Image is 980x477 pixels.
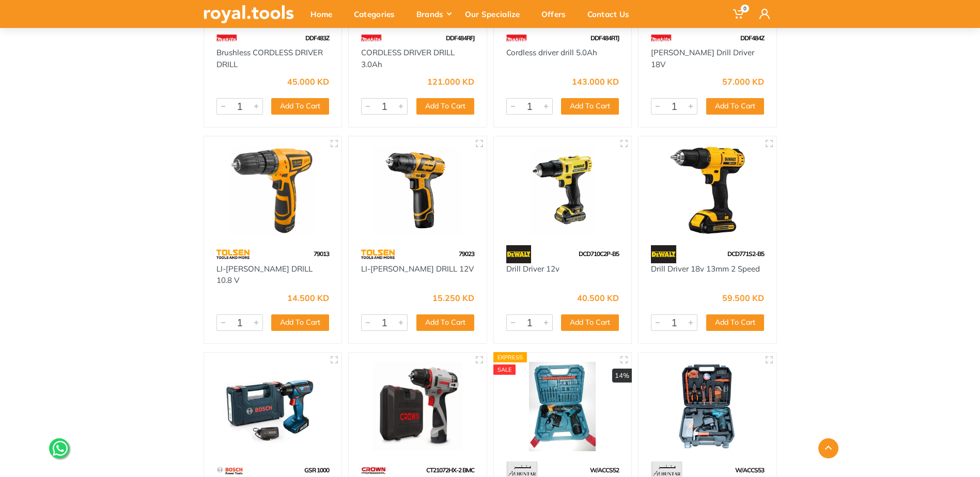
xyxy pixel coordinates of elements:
[459,250,474,258] span: 79023
[426,466,474,474] span: CT21072HX-2 BMC
[358,146,477,235] img: Royal Tools - LI-ION CORDLESS DRILL 12V
[506,47,597,57] a: Cordless driver drill 5.0Ah
[648,146,767,235] img: Royal Tools - Drill Driver 18v 13mm 2 Speed
[361,264,474,274] a: LI-[PERSON_NAME] DRILL 12V
[590,466,619,474] span: W/ACCS52
[213,362,333,451] img: Royal Tools - Battery Drill 10.8V 1.3 Ah
[706,314,764,331] button: Add To Cart
[303,3,347,25] div: Home
[347,3,409,25] div: Categories
[314,250,329,258] span: 79013
[506,29,527,47] img: 42.webp
[651,29,672,47] img: 42.webp
[493,352,527,362] div: Express
[572,77,619,86] div: 143.000 KD
[506,264,559,274] a: Drill Driver 12v
[216,47,323,69] a: Brushless CORDLESS DRIVER DRILL
[651,245,676,263] img: 45.webp
[458,3,534,25] div: Our Specialize
[358,362,477,451] img: Royal Tools - Cordless drill and screwdriver 12 V
[416,314,474,331] button: Add To Cart
[735,466,764,474] span: W/ACCS53
[287,77,329,86] div: 45.000 KD
[271,98,329,115] button: Add To Cart
[361,245,395,263] img: 64.webp
[534,3,580,25] div: Offers
[216,29,237,47] img: 42.webp
[577,294,619,302] div: 40.500 KD
[213,146,333,235] img: Royal Tools - LI-ION CORDLESS DRILL 10.8 V
[561,314,619,331] button: Add To Cart
[503,146,623,235] img: Royal Tools - Drill Driver 12v
[304,466,329,474] span: GSR 1000
[287,294,329,302] div: 14.500 KD
[651,47,754,69] a: [PERSON_NAME] Drill Driver 18V
[648,362,767,451] img: Royal Tools - Cordless Drill 10mm 12V 53PCS
[416,98,474,115] button: Add To Cart
[561,98,619,115] button: Add To Cart
[216,245,250,263] img: 64.webp
[409,3,458,25] div: Brands
[432,294,474,302] div: 15.250 KD
[612,369,632,383] div: 14%
[361,29,382,47] img: 42.webp
[506,245,532,263] img: 45.webp
[271,314,329,331] button: Add To Cart
[722,294,764,302] div: 59.500 KD
[706,98,764,115] button: Add To Cart
[727,250,764,258] span: DCD771S2-B5
[493,364,516,375] div: SALE
[204,5,294,23] img: royal.tools Logo
[741,5,749,12] span: 0
[651,264,760,274] a: Drill Driver 18v 13mm 2 Speed
[361,47,455,69] a: CORDLESS DRIVER DRILL 3.0Ah
[503,362,623,451] img: Royal Tools - Cordless Drill 10mm 12V 52PCS
[305,34,329,42] span: DDF483Z
[579,250,619,258] span: DCD710C2P-B5
[580,3,644,25] div: Contact Us
[740,34,764,42] span: DDF484Z
[216,264,313,285] a: LI-[PERSON_NAME] DRILL 10.8 V
[722,77,764,86] div: 57.000 KD
[427,77,474,86] div: 121.000 KD
[446,34,474,42] span: DDF484RFJ
[590,34,619,42] span: DDF484RTJ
